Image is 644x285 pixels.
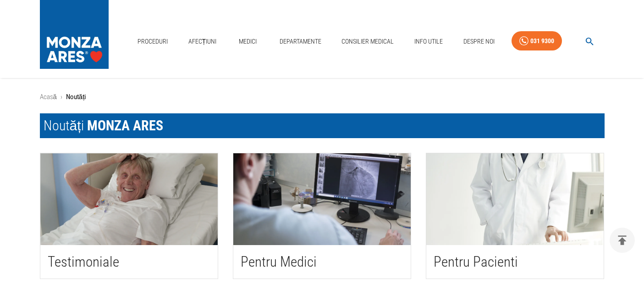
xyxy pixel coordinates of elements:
[411,32,446,51] a: Info Utile
[40,92,605,102] nav: breadcrumb
[48,252,210,271] h2: Testimoniale
[40,93,57,101] a: Acasă
[233,153,411,245] img: Pentru Medici
[426,153,604,245] img: Pentru Pacienti
[233,32,263,51] a: Medici
[434,252,596,271] h2: Pentru Pacienti
[241,252,403,271] h2: Pentru Medici
[233,153,411,279] button: Pentru Medici
[66,92,86,102] p: Noutăți
[40,153,218,279] button: Testimoniale
[512,31,562,51] a: 031 9300
[87,117,163,134] span: MONZA ARES
[134,32,171,51] a: Proceduri
[530,35,554,47] div: 031 9300
[61,92,62,102] li: ›
[185,32,220,51] a: Afecțiuni
[460,32,498,51] a: Despre Noi
[40,113,605,138] h1: Noutăți
[40,153,218,245] img: Testimoniale
[276,32,325,51] a: Departamente
[338,32,397,51] a: Consilier Medical
[610,228,635,253] button: delete
[426,153,604,279] button: Pentru Pacienti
